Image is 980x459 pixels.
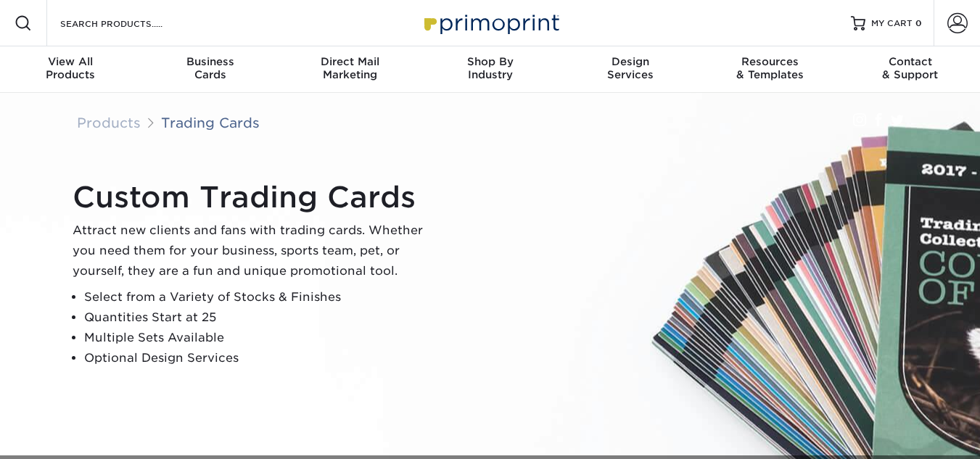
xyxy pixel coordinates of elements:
input: SEARCH PRODUCTS..... [59,15,200,32]
span: Direct Mail [280,55,420,68]
div: Services [560,55,700,81]
h1: Custom Trading Cards [73,180,435,215]
a: Trading Cards [161,115,260,131]
li: Optional Design Services [84,348,435,368]
li: Select from a Variety of Stocks & Finishes [84,287,435,307]
div: & Templates [700,55,840,81]
li: Multiple Sets Available [84,328,435,348]
span: Resources [700,55,840,68]
a: Products [77,115,141,131]
a: Resources& Templates [700,46,840,93]
a: Shop ByIndustry [420,46,560,93]
p: Attract new clients and fans with trading cards. Whether you need them for your business, sports ... [73,220,435,281]
span: Design [560,55,700,68]
a: Contact& Support [840,46,980,93]
a: BusinessCards [140,46,280,93]
a: DesignServices [560,46,700,93]
div: Marketing [280,55,420,81]
span: MY CART [871,17,913,30]
li: Quantities Start at 25 [84,307,435,328]
span: Business [140,55,280,68]
div: Industry [420,55,560,81]
a: Direct MailMarketing [280,46,420,93]
div: & Support [840,55,980,81]
div: Cards [140,55,280,81]
img: Primoprint [418,7,563,38]
span: Contact [840,55,980,68]
span: Shop By [420,55,560,68]
span: 0 [915,18,922,28]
